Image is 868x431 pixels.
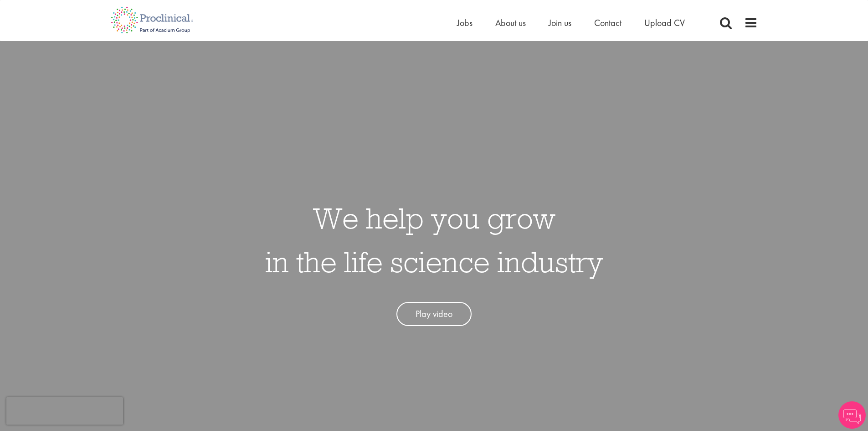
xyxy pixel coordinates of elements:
a: Upload CV [644,17,685,29]
img: Chatbot [838,401,866,429]
a: About us [495,17,526,29]
h1: We help you grow in the life science industry [265,196,603,284]
a: Join us [549,17,571,29]
a: Contact [594,17,621,29]
a: Jobs [457,17,473,29]
a: Play video [396,302,472,326]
